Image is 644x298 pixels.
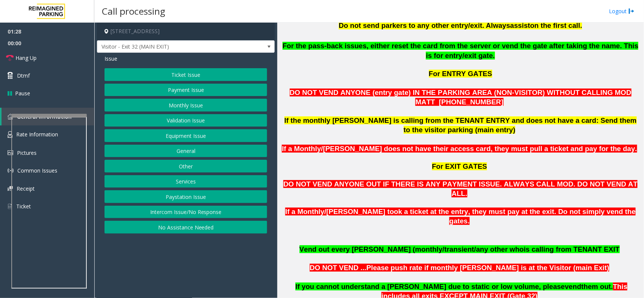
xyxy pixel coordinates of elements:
[8,131,12,138] img: 'icon'
[105,221,267,234] button: No Assistance Needed
[283,180,638,197] span: DO NOT VEND ANYONE OUT IF THERE IS ANY PAYMENT ISSUE. ALWAYS CALL MOD. DO NOT VEND AT ALL.
[432,162,487,170] span: For EXIT GATES
[105,84,267,96] button: Payment Issue
[300,245,524,253] span: Vend out every [PERSON_NAME] (monthly/transient/any other who
[510,21,530,29] span: assist
[105,55,117,63] span: Issue
[8,114,13,119] img: 'icon'
[105,129,267,142] button: Equipment Issue
[105,99,267,112] button: Monthly Issue
[2,108,94,125] a: General Information
[8,150,13,155] img: 'icon'
[105,114,267,127] button: Validation Issue
[8,186,13,191] img: 'icon'
[105,68,267,81] button: Ticket Issue
[295,283,565,290] span: If you cannot understand a [PERSON_NAME] due to static or low volume, please
[581,283,613,290] span: them out.
[105,190,267,203] button: Paystation Issue
[285,208,636,225] span: If a Monthly/[PERSON_NAME] took a ticket at the entry, they must pay at the exit. Do not simply v...
[629,7,635,15] img: logout
[17,113,72,120] span: General Information
[576,264,609,272] span: main Exit)
[97,41,239,53] span: Visitor - Exit 32 (MAIN EXIT)
[284,116,637,134] span: If the monthly [PERSON_NAME] is calling from the TENANT ENTRY and does not have a card: Send them...
[8,168,14,174] img: 'icon'
[530,21,582,29] span: on the first call.
[17,72,30,79] span: Dtmf
[429,70,492,78] span: For ENTRY GATES
[290,89,632,106] span: DO NOT VEND ANYONE (entry gate) IN THE PARKING AREA (NON-VISITOR) WITHOUT CALLING MOD MATT [PHONE...
[565,283,581,290] span: vend
[283,42,638,60] span: For the pass-back issues, either reset the card from the server or vend the gate after taking the...
[310,264,576,272] span: DO NOT VEND ...Please push rate if monthly [PERSON_NAME] is at the Visitor (
[524,245,620,253] span: is calling from TENANT EXIT
[339,21,510,29] span: Do not send parkers to any other entry/exit. Always
[105,175,267,188] button: Services
[15,54,37,62] span: Hang Up
[98,2,169,20] h3: Call processing
[8,203,12,210] img: 'icon'
[105,145,267,157] button: General
[282,145,637,153] span: If a Monthly/[PERSON_NAME] does not have their access card, they must pull a ticket and pay for t...
[609,7,635,15] a: Logout
[105,160,267,173] button: Other
[15,89,30,97] span: Pause
[105,206,267,219] button: Intercom Issue/No Response
[97,23,275,40] h4: [STREET_ADDRESS]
